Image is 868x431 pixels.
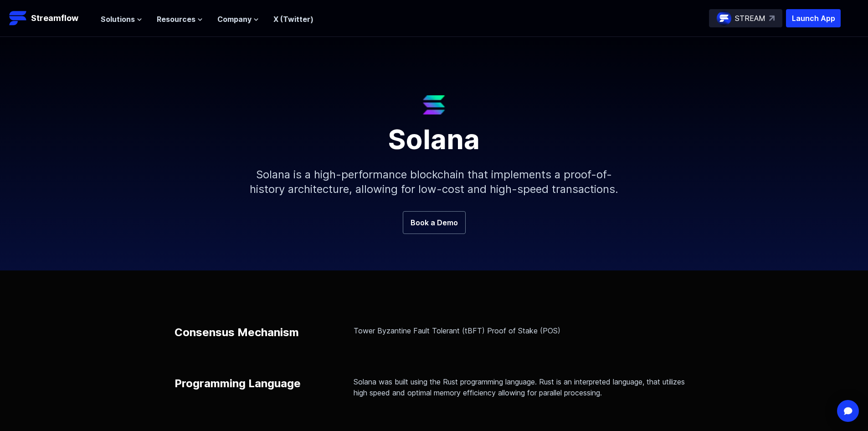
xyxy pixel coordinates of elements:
[101,14,142,25] button: Solutions
[9,9,92,27] a: Streamflow
[273,15,313,24] a: X (Twitter)
[786,9,841,27] button: Launch App
[354,376,694,398] p: Solana was built using the Rust programming language. Rust is an interpreted language, that utili...
[423,95,445,114] img: Solana
[175,325,299,340] p: Consensus Mechanism
[354,325,694,336] p: Tower Byzantine Fault Tolerant (tBFT) Proof of Stake (POS)
[238,153,630,211] p: Solana is a high-performance blockchain that implements a proof-of-history architecture, allowing...
[216,114,653,153] h1: Solana
[217,14,259,25] button: Company
[717,11,731,26] img: streamflow-logo-circle.png
[735,13,765,24] p: STREAM
[101,14,135,25] span: Solutions
[157,14,195,25] span: Resources
[175,376,301,391] p: Programming Language
[769,16,775,21] img: top-right-arrow.svg
[9,9,27,27] img: Streamflow Logo
[31,12,78,25] p: Streamflow
[157,14,203,25] button: Resources
[709,9,782,27] a: STREAM
[837,400,859,422] div: Open Intercom Messenger
[217,14,252,25] span: Company
[403,211,466,234] a: Book a Demo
